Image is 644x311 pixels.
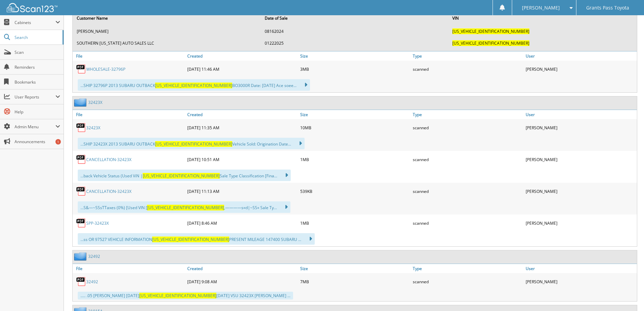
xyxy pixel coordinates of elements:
div: 1 [55,139,61,145]
span: [US_VEHICLE_IDENTIFICATION_NUMBER] [452,28,529,34]
span: Bookmarks [15,79,60,85]
div: [PERSON_NAME] [524,275,637,288]
a: File [73,51,186,61]
div: scanned [411,121,524,134]
div: ..... .05 [PERSON_NAME] [DATE] [DATE] VSU 32423X [PERSON_NAME] ... [78,292,293,299]
a: Size [299,264,411,273]
div: scanned [411,216,524,230]
a: Type [411,264,524,273]
th: Customer Name [73,11,261,25]
iframe: Chat Widget [610,279,644,311]
td: 08162024 [261,26,449,37]
a: User [524,110,637,119]
a: User [524,51,637,61]
span: [US_VEHICLE_IDENTIFICATION_NUMBER] [143,173,220,179]
span: [PERSON_NAME] [522,6,560,10]
a: Created [186,51,299,61]
div: 3MB [299,62,411,76]
div: 1MB [299,153,411,166]
a: Size [299,51,411,61]
div: [PERSON_NAME] [524,62,637,76]
span: Help [15,109,60,115]
a: SPP-32423X [86,220,109,226]
span: Search [15,35,59,40]
span: Grants Pass Toyota [586,6,629,10]
div: 7MB [299,275,411,288]
div: 539KB [299,184,411,198]
span: Announcements [15,139,60,145]
div: scanned [411,275,524,288]
div: ...SHIP 32423X 2013 SUBARU OUTBACK Vehicle Sold: Origination Date... [78,138,305,149]
span: [US_VEHICLE_IDENTIFICATION_NUMBER] [155,83,232,88]
th: Date of Sale [261,11,449,25]
div: 1MB [299,216,411,230]
span: [US_VEHICLE_IDENTIFICATION_NUMBER] [155,141,232,147]
div: scanned [411,153,524,166]
img: PDF.png [76,186,86,196]
div: [DATE] 9:08 AM [186,275,299,288]
a: WHOLESALE-32796P [86,66,125,72]
a: 32423X [86,125,100,131]
span: Cabinets [15,20,55,25]
span: [US_VEHICLE_IDENTIFICATION_NUMBER] [152,237,229,242]
a: File [73,264,186,273]
div: [PERSON_NAME] [524,153,637,166]
a: Type [411,110,524,119]
a: CANCELLATION-32423X [86,157,132,162]
img: scan123-logo-white.svg [7,3,57,12]
th: VIN [449,11,636,25]
img: PDF.png [76,218,86,228]
img: PDF.png [76,276,86,287]
span: [US_VEHICLE_IDENTIFICATION_NUMBER] [139,293,216,298]
a: Type [411,51,524,61]
div: scanned [411,62,524,76]
img: PDF.png [76,64,86,74]
div: [DATE] 11:46 AM [186,62,299,76]
div: [DATE] 11:35 AM [186,121,299,134]
a: File [73,110,186,119]
a: 32492 [88,253,100,259]
img: folder2.png [74,98,88,107]
a: Created [186,110,299,119]
img: folder2.png [74,252,88,261]
a: User [524,264,637,273]
div: [PERSON_NAME] [524,184,637,198]
a: Created [186,264,299,273]
img: PDF.png [76,154,86,164]
span: User Reports [15,94,55,100]
div: ...back Vehicle Status (Used ViN | Sale Type Classification [Fina... [78,170,291,181]
a: Size [299,110,411,119]
div: scanned [411,184,524,198]
span: [US_VEHICLE_IDENTIFICATION_NUMBER] [452,40,529,46]
div: [DATE] 8:46 AM [186,216,299,230]
div: ...SHIP 32796P 2013 SUBARU OUTBACK BO3000R Date: [DATE] Ace soee... [78,79,310,91]
div: [DATE] 10:51 AM [186,153,299,166]
span: Admin Menu [15,124,55,130]
a: CANCELLATION-32423X [86,188,132,194]
span: [US_VEHICLE_IDENTIFICATION_NUMBER] [147,205,224,210]
div: [PERSON_NAME] [524,121,637,134]
span: Reminders [15,64,60,70]
td: 01222025 [261,38,449,49]
div: [DATE] 11:13 AM [186,184,299,198]
td: [PERSON_NAME] [73,26,261,37]
td: SOUTHERN [US_STATE] AUTO SALES LLC [73,38,261,49]
div: ...S&—~SSsTTaxes (0%) [Used VIN [ ,————s«d|~SS« Sale Ty... [78,201,290,213]
div: 10MB [299,121,411,134]
div: [PERSON_NAME] [524,216,637,230]
a: 32423X [88,99,102,105]
a: 32492 [86,279,98,285]
img: PDF.png [76,123,86,133]
div: ...ss OR 97527 VEHICLE INFORMATION PRESENT MILEAGE 147400 SUBARU ... [78,233,315,245]
span: Scan [15,49,60,55]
